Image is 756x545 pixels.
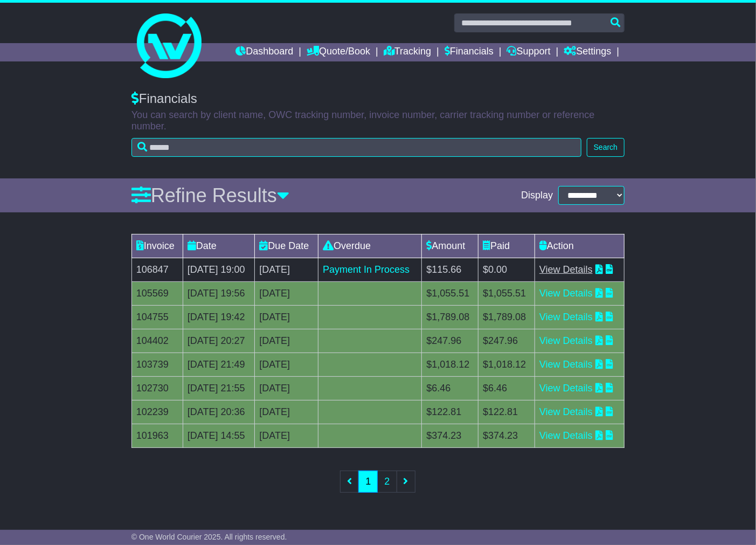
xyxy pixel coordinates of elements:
[539,406,593,417] a: View Details
[478,282,535,306] td: $1,055.51
[539,359,593,370] a: View Details
[131,258,183,282] td: 106847
[131,91,625,107] div: Financials
[255,329,318,353] td: [DATE]
[422,306,478,329] td: $1,789.08
[478,353,535,377] td: $1,018.12
[131,282,183,306] td: 105569
[131,184,289,206] a: Refine Results
[255,306,318,329] td: [DATE]
[539,335,593,346] a: View Details
[183,329,255,353] td: [DATE] 20:27
[255,258,318,282] td: [DATE]
[255,353,318,377] td: [DATE]
[183,353,255,377] td: [DATE] 21:49
[131,377,183,401] td: 102730
[445,43,494,61] a: Financials
[183,258,255,282] td: [DATE] 19:00
[183,234,255,258] td: Date
[307,43,370,61] a: Quote/Book
[478,258,535,282] td: $0.00
[358,471,378,493] a: 1
[183,424,255,448] td: [DATE] 14:55
[478,377,535,401] td: $6.46
[422,282,478,306] td: $1,055.51
[422,234,478,258] td: Amount
[183,282,255,306] td: [DATE] 19:56
[255,424,318,448] td: [DATE]
[422,353,478,377] td: $1,018.12
[422,401,478,424] td: $122.81
[422,424,478,448] td: $374.23
[183,401,255,424] td: [DATE] 20:36
[131,306,183,329] td: 104755
[521,190,553,202] span: Display
[323,263,417,277] div: Payment In Process
[478,329,535,353] td: $247.96
[539,430,593,441] a: View Details
[564,43,611,61] a: Settings
[478,424,535,448] td: $374.23
[539,264,593,275] a: View Details
[539,312,593,322] a: View Details
[478,234,535,258] td: Paid
[587,138,625,157] button: Search
[131,109,625,133] p: You can search by client name, OWC tracking number, invoice number, carrier tracking number or re...
[235,43,293,61] a: Dashboard
[131,353,183,377] td: 103739
[478,306,535,329] td: $1,789.08
[535,234,625,258] td: Action
[422,377,478,401] td: $6.46
[131,234,183,258] td: Invoice
[539,383,593,394] a: View Details
[478,401,535,424] td: $122.81
[131,533,287,541] span: © One World Courier 2025. All rights reserved.
[384,43,431,61] a: Tracking
[255,282,318,306] td: [DATE]
[183,306,255,329] td: [DATE] 19:42
[255,234,318,258] td: Due Date
[422,329,478,353] td: $247.96
[255,401,318,424] td: [DATE]
[183,377,255,401] td: [DATE] 21:55
[539,288,593,299] a: View Details
[131,401,183,424] td: 102239
[255,377,318,401] td: [DATE]
[377,471,397,493] a: 2
[318,234,422,258] td: Overdue
[507,43,551,61] a: Support
[131,329,183,353] td: 104402
[131,424,183,448] td: 101963
[422,258,478,282] td: $115.66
